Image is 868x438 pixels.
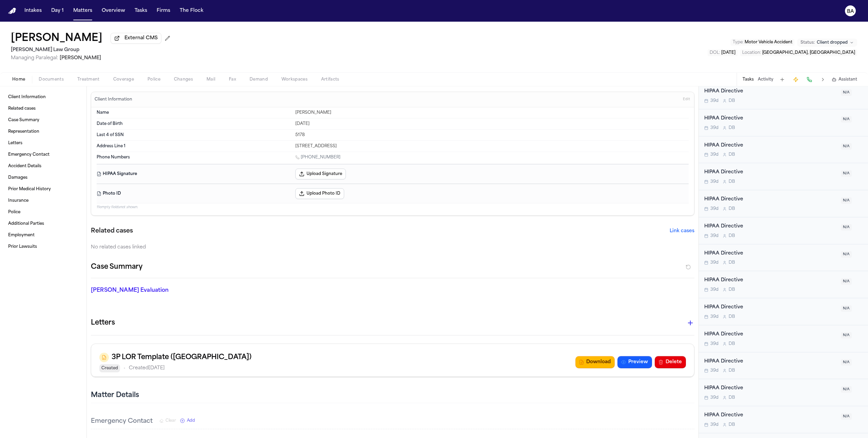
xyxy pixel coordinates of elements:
[704,223,837,231] div: HIPAA Directive
[729,233,735,239] span: D B
[97,144,291,149] dt: Address Line 1
[5,115,81,126] a: Case Summary
[8,8,16,14] img: Finch Logo
[743,77,754,82] button: Tasks
[321,77,339,82] span: Artifacts
[5,161,81,172] a: Accident Details
[710,179,718,184] span: 39d
[699,352,868,379] div: Open task: HIPAA Directive
[841,89,852,96] span: N/A
[699,244,868,271] div: Open task: HIPAA Directive
[295,155,340,160] a: Call 1 (754) 366-8736
[710,51,720,55] span: DOL :
[681,94,692,105] button: Edit
[704,277,837,284] div: HIPAA Directive
[805,75,814,84] button: Make a Call
[97,205,689,210] p: 11 empty fields not shown.
[5,138,81,149] a: Letters
[147,77,160,82] span: Police
[295,121,689,127] div: [DATE]
[5,126,81,137] a: Representation
[132,5,150,17] button: Tasks
[832,77,857,82] button: Assistant
[841,251,852,258] span: N/A
[97,169,291,179] dt: HIPAA Signature
[740,49,857,56] button: Edit Location: Hollywood, FL
[710,287,718,292] span: 39d
[124,35,158,42] span: External CMS
[11,56,58,61] span: Managing Paralegal:
[91,317,115,328] h1: Letters
[5,207,81,218] a: Police
[97,110,291,115] dt: Name
[710,125,718,131] span: 39d
[817,40,848,45] span: Client dropped
[11,32,102,45] button: Edit matter name
[97,132,291,138] dt: Last 4 of SSN
[11,32,102,45] h1: [PERSON_NAME]
[154,5,173,17] button: Firms
[91,262,142,272] h2: Case Summary
[177,5,206,17] a: The Flock
[295,188,344,199] button: Upload Photo ID
[699,325,868,352] div: Open task: HIPAA Directive
[165,418,176,423] span: Clear
[841,116,852,123] span: N/A
[11,46,173,54] h2: [PERSON_NAME] Law Group
[295,169,346,179] button: Upload Signature
[710,422,718,428] span: 39d
[99,364,120,372] span: Created
[839,77,857,82] span: Assistant
[729,179,735,184] span: D B
[704,142,837,150] div: HIPAA Directive
[710,98,718,104] span: 39d
[22,5,44,17] a: Intakes
[99,5,128,17] button: Overview
[5,92,81,103] a: Client Information
[841,359,852,366] span: N/A
[704,412,837,419] div: HIPAA Directive
[39,77,64,82] span: Documents
[704,88,837,95] div: HIPAA Directive
[97,121,291,127] dt: Date of Birth
[699,136,868,163] div: Open task: HIPAA Directive
[295,132,689,138] div: 5178
[111,33,161,44] button: External CMS
[841,224,852,231] span: N/A
[704,304,837,311] div: HIPAA Directive
[187,418,195,423] span: Add
[841,170,852,177] span: N/A
[699,406,868,433] div: Open task: HIPAA Directive
[5,218,81,229] a: Additional Parties
[841,305,852,312] span: N/A
[758,77,773,82] button: Activity
[617,356,652,368] button: Preview
[729,341,735,347] span: D B
[721,51,735,55] span: [DATE]
[91,244,694,251] div: No related cases linked
[710,395,718,400] span: 39d
[699,379,868,406] div: Open task: HIPAA Directive
[699,109,868,136] div: Open task: HIPAA Directive
[91,286,287,294] p: [PERSON_NAME] Evaluation
[97,188,291,199] dt: Photo ID
[729,287,735,292] span: D B
[699,217,868,244] div: Open task: HIPAA Directive
[5,230,81,241] a: Employment
[48,5,66,17] button: Day 1
[729,125,735,131] span: D B
[5,149,81,160] a: Emergency Contact
[729,422,735,428] span: D B
[295,144,689,149] div: [STREET_ADDRESS]
[704,169,837,176] div: HIPAA Directive
[112,352,252,363] h3: 3P LOR Template ([GEOGRAPHIC_DATA])
[710,260,718,265] span: 39d
[159,418,176,423] button: Clear Emergency Contact
[77,77,100,82] span: Treatment
[699,271,868,298] div: Open task: HIPAA Directive
[704,331,837,338] div: HIPAA Directive
[841,197,852,204] span: N/A
[180,418,195,423] button: Add New
[797,39,857,47] button: Change status from Client dropped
